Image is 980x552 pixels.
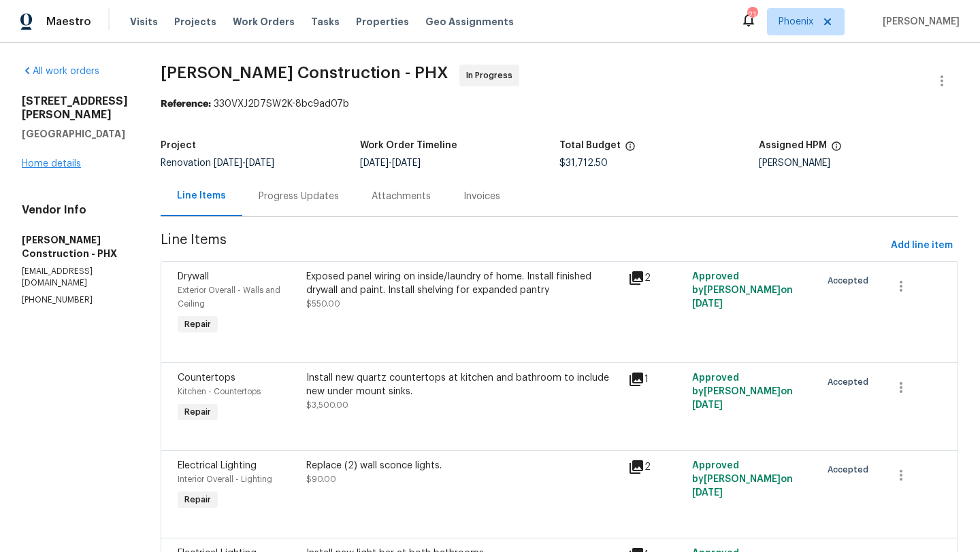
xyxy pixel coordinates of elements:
[559,158,608,168] span: $31,712.50
[22,127,128,141] h5: [GEOGRAPHIC_DATA]
[306,371,620,398] div: Install new quartz countertops at kitchen and bathroom to include new under mount sinks.
[22,67,99,76] a: All work orders
[177,189,226,203] div: Line Items
[179,405,216,419] span: Repair
[22,94,128,122] h2: [STREET_ADDRESS][PERSON_NAME]
[306,270,620,297] div: Exposed panel wiring on inside/laundry of home. Install finished drywall and paint. Install shelv...
[692,461,793,498] span: Approved by [PERSON_NAME] on
[360,158,389,168] span: [DATE]
[179,493,216,506] span: Repair
[22,233,128,260] h5: [PERSON_NAME] Construction - PHX
[161,65,448,81] span: [PERSON_NAME] Construction - PHX
[779,15,813,29] span: Phoenix
[828,375,874,389] span: Accepted
[311,17,340,27] span: Tasks
[178,272,209,281] span: Drywall
[625,141,636,158] span: The total cost of line items that have been proposed by Opendoor. This sum includes line items th...
[747,8,757,22] div: 21
[178,475,272,483] span: Interior Overall - Lighting
[306,475,336,483] span: $90.00
[692,299,723,309] span: [DATE]
[831,141,842,158] span: The hpm assigned to this work order.
[46,15,91,29] span: Maestro
[877,15,960,29] span: [PERSON_NAME]
[759,141,827,150] h5: Assigned HPM
[759,158,958,168] div: [PERSON_NAME]
[466,69,518,82] span: In Progress
[628,371,684,387] div: 1
[22,159,81,169] a: Home details
[22,266,128,289] p: [EMAIL_ADDRESS][DOMAIN_NAME]
[692,488,723,498] span: [DATE]
[178,286,280,308] span: Exterior Overall - Walls and Ceiling
[214,158,274,168] span: -
[233,15,295,29] span: Work Orders
[360,141,457,150] h5: Work Order Timeline
[628,270,684,286] div: 2
[628,459,684,475] div: 2
[885,233,958,258] button: Add line item
[356,15,409,29] span: Properties
[161,233,885,258] span: Line Items
[306,401,348,409] span: $3,500.00
[178,461,257,470] span: Electrical Lighting
[306,459,620,472] div: Replace (2) wall sconce lights.
[392,158,421,168] span: [DATE]
[559,141,621,150] h5: Total Budget
[246,158,274,168] span: [DATE]
[692,373,793,410] span: Approved by [PERSON_NAME] on
[891,237,953,254] span: Add line item
[425,15,514,29] span: Geo Assignments
[259,190,339,203] div: Progress Updates
[161,141,196,150] h5: Project
[306,300,340,308] span: $550.00
[372,190,431,203] div: Attachments
[174,15,216,29] span: Projects
[161,158,274,168] span: Renovation
[22,294,128,306] p: [PHONE_NUMBER]
[178,373,235,383] span: Countertops
[360,158,421,168] span: -
[692,400,723,410] span: [DATE]
[178,387,261,396] span: Kitchen - Countertops
[463,190,500,203] div: Invoices
[828,463,874,477] span: Accepted
[179,317,216,331] span: Repair
[161,97,958,111] div: 330VXJ2D7SW2K-8bc9ad07b
[22,203,128,217] h4: Vendor Info
[130,15,158,29] span: Visits
[161,99,211,109] b: Reference:
[214,158,242,168] span: [DATE]
[828,274,874,288] span: Accepted
[692,272,793,309] span: Approved by [PERSON_NAME] on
